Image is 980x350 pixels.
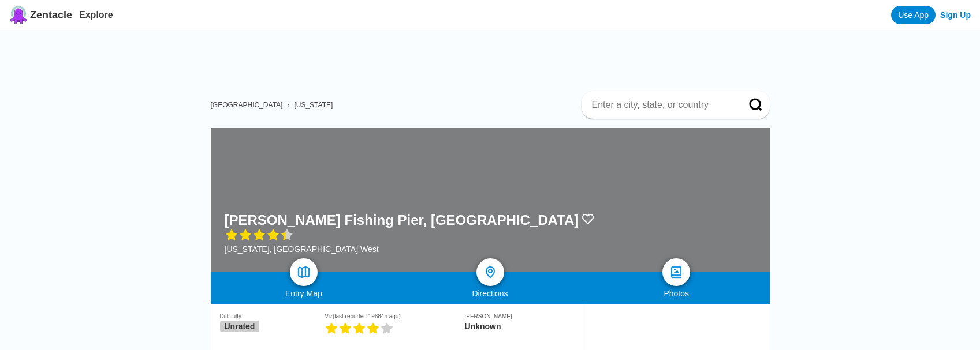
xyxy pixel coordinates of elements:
img: directions [483,265,497,279]
img: photos [669,265,683,279]
a: photos [662,258,690,286]
div: Directions [397,289,583,298]
h1: [PERSON_NAME] Fishing Pier, [GEOGRAPHIC_DATA] [225,212,579,228]
div: Viz (last reported 19684h ago) [325,313,464,319]
img: Zentacle logo [9,6,28,24]
div: Unknown [464,322,576,331]
span: Zentacle [30,9,72,21]
a: Zentacle logoZentacle [9,6,72,24]
div: Entry Map [211,289,397,298]
span: Unrated [220,321,260,332]
div: Difficulty [220,313,325,319]
a: Sign Up [940,10,971,20]
div: [PERSON_NAME] [464,313,576,319]
img: map [297,265,311,279]
a: Explore [79,10,113,20]
div: [US_STATE], [GEOGRAPHIC_DATA] West [225,244,595,254]
a: Use App [891,6,936,24]
input: Enter a city, state, or country [591,99,733,111]
span: › [287,101,289,109]
a: map [290,258,318,286]
a: [US_STATE] [294,101,333,109]
a: [GEOGRAPHIC_DATA] [211,101,283,109]
ins: Blocked (selector): [220,30,770,82]
div: Photos [583,289,770,298]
